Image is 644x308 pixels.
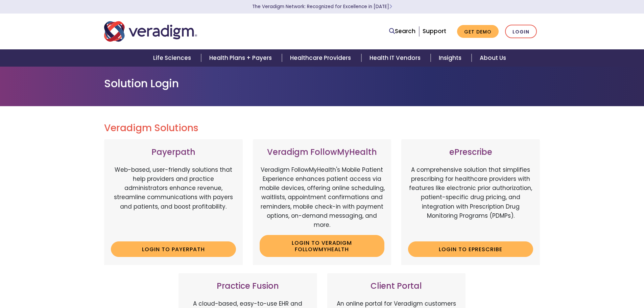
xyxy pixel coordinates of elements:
[145,49,201,67] a: Life Sciences
[361,49,431,67] a: Health IT Vendors
[472,49,514,67] a: About Us
[505,25,537,39] a: Login
[111,147,236,157] h3: Payerpath
[111,241,236,257] a: Login to Payerpath
[185,281,310,291] h3: Practice Fusion
[282,49,361,67] a: Healthcare Providers
[201,49,282,67] a: Health Plans + Payers
[334,281,459,291] h3: Client Portal
[408,147,533,157] h3: ePrescribe
[111,165,236,236] p: Web-based, user-friendly solutions that help providers and practice administrators enhance revenu...
[260,147,385,157] h3: Veradigm FollowMyHealth
[408,241,533,257] a: Login to ePrescribe
[457,25,499,38] a: Get Demo
[408,165,533,236] p: A comprehensive solution that simplifies prescribing for healthcare providers with features like ...
[104,122,540,134] h2: Veradigm Solutions
[104,20,197,43] img: Veradigm logo
[423,27,446,35] a: Support
[260,235,385,257] a: Login to Veradigm FollowMyHealth
[104,77,540,90] h1: Solution Login
[389,3,392,10] span: Learn More
[431,49,472,67] a: Insights
[389,27,415,36] a: Search
[252,3,392,10] a: The Veradigm Network: Recognized for Excellence in [DATE]Learn More
[260,165,385,230] p: Veradigm FollowMyHealth's Mobile Patient Experience enhances patient access via mobile devices, o...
